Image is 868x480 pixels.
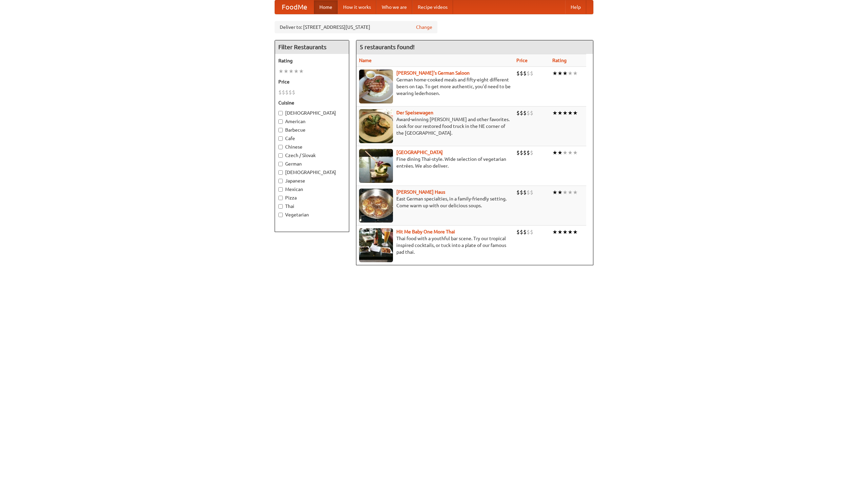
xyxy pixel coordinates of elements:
p: East German specialties, in a family-friendly setting. Come warm up with our delicious soups. [359,195,511,209]
h5: Rating [278,57,346,64]
li: $ [282,89,285,96]
li: ★ [289,68,294,75]
a: Name [359,58,372,63]
li: $ [520,149,523,156]
a: Recipe videos [412,0,453,14]
li: ★ [568,109,573,117]
li: ★ [552,70,557,77]
input: Czech / Slovak [278,153,283,158]
li: $ [527,70,530,77]
label: [DEMOGRAPHIC_DATA] [278,110,346,116]
input: Vegetarian [278,213,283,217]
img: esthers.jpg [359,70,393,103]
li: $ [516,228,520,236]
a: [GEOGRAPHIC_DATA] [396,150,443,155]
li: $ [530,109,533,117]
a: FoodMe [275,0,314,14]
a: Der Speisewagen [396,110,433,115]
li: ★ [563,70,568,77]
input: American [278,119,283,124]
li: ★ [557,149,563,156]
li: ★ [552,149,557,156]
li: $ [523,70,527,77]
li: $ [523,189,527,196]
li: $ [516,70,520,77]
li: ★ [278,68,283,75]
li: ★ [294,68,299,75]
li: ★ [573,109,578,117]
li: $ [527,189,530,196]
h5: Cuisine [278,99,346,106]
li: ★ [552,109,557,117]
label: Vegetarian [278,211,346,218]
li: $ [530,70,533,77]
a: Who we are [376,0,412,14]
li: $ [289,89,292,96]
label: Japanese [278,177,346,184]
a: Change [416,24,432,31]
p: German home-cooked meals and fifty-eight different beers on tap. To get more authentic, you'd nee... [359,76,511,97]
label: Pizza [278,194,346,201]
label: American [278,118,346,125]
input: Chinese [278,145,283,149]
li: ★ [557,189,563,196]
b: Hit Me Baby One More Thai [396,229,455,234]
li: $ [292,89,295,96]
li: $ [516,109,520,117]
a: How it works [338,0,376,14]
li: $ [527,149,530,156]
img: speisewagen.jpg [359,109,393,143]
img: kohlhaus.jpg [359,189,393,223]
b: [PERSON_NAME]'s German Saloon [396,70,470,76]
h4: Filter Restaurants [275,40,349,54]
div: Deliver to: [STREET_ADDRESS][US_STATE] [275,21,437,33]
li: ★ [573,70,578,77]
li: ★ [563,228,568,236]
li: $ [527,228,530,236]
label: Czech / Slovak [278,152,346,159]
li: $ [285,89,289,96]
img: babythai.jpg [359,228,393,262]
li: ★ [563,109,568,117]
label: Barbecue [278,127,346,133]
li: ★ [563,149,568,156]
li: $ [527,109,530,117]
input: German [278,162,283,166]
li: $ [523,228,527,236]
a: Rating [552,58,567,63]
input: Pizza [278,196,283,200]
input: Cafe [278,136,283,141]
input: Barbecue [278,128,283,132]
p: Fine dining Thai-style. Wide selection of vegetarian entrées. We also deliver. [359,156,511,169]
label: Thai [278,203,346,210]
li: ★ [568,149,573,156]
ng-pluralize: 5 restaurants found! [360,44,415,50]
li: ★ [299,68,304,75]
li: $ [520,109,523,117]
p: Award-winning [PERSON_NAME] and other favorites. Look for our restored food truck in the NE corne... [359,116,511,136]
li: ★ [573,189,578,196]
li: $ [516,149,520,156]
h5: Price [278,78,346,85]
li: ★ [283,68,289,75]
label: Chinese [278,143,346,150]
li: $ [520,70,523,77]
input: [DEMOGRAPHIC_DATA] [278,111,283,115]
p: Thai food with a youthful bar scene. Try our tropical inspired cocktails, or tuck into a plate of... [359,235,511,255]
li: ★ [573,149,578,156]
li: $ [530,189,533,196]
li: ★ [557,109,563,117]
li: ★ [568,228,573,236]
li: ★ [557,228,563,236]
label: [DEMOGRAPHIC_DATA] [278,169,346,176]
label: German [278,160,346,167]
li: ★ [552,189,557,196]
a: Help [565,0,586,14]
li: ★ [568,189,573,196]
input: Thai [278,204,283,209]
img: satay.jpg [359,149,393,183]
li: ★ [568,70,573,77]
input: Mexican [278,187,283,192]
li: $ [530,149,533,156]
